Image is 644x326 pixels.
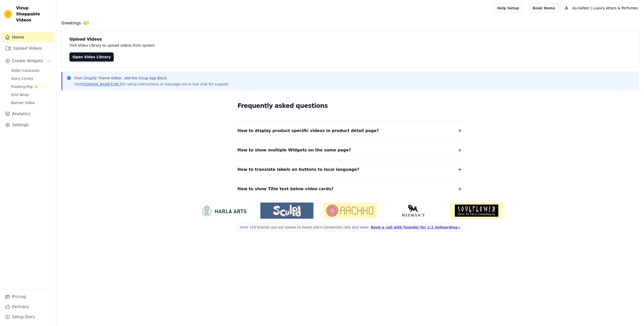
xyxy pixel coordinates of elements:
a: Book Demo [529,3,558,13]
span: Floating-Pop ⭐ [11,84,38,89]
p: As-Safeer | Luxury Attars & Perfumes [571,4,640,13]
p: Visit Video Library to upload videos from system [69,42,295,48]
a: Grid Wrap [8,91,54,98]
a: Open Video Library [69,52,114,61]
img: HarlaArts [197,205,250,217]
a: Story Circles [8,75,54,82]
span: Story Circles [11,76,33,81]
a: Home [2,32,54,42]
h4: Upload Videos [69,36,631,42]
img: Vizup [4,10,12,18]
span: How to show Title text below video cards? [237,185,334,192]
span: Banner Video [11,100,35,105]
a: Analytics [2,109,54,119]
p: Visit for setup instructions or message me in live chat for support. [74,82,229,87]
button: How to show Title text below video cards? [237,185,463,192]
a: Upload Videos [2,43,54,53]
span: How to translate labels on buttons to local language? [237,166,359,173]
span: Create Widgets [12,58,43,64]
a: Setup Docs [2,312,54,322]
a: Help Setup [494,3,522,13]
a: Floating-Pop ⭐ [8,83,54,90]
span: How to show multiple Widgets on the same page? [237,147,351,154]
a: Banner Video [8,99,54,106]
button: How to translate labels on buttons to local language? [237,166,463,173]
a: [DOMAIN_NAME][URL] [82,82,121,86]
a: Settings [2,120,54,130]
img: Aachho [324,203,377,219]
img: Neeman's [387,205,440,217]
img: Sculpd US [260,205,313,217]
img: Soulflower [450,203,503,219]
text: A [565,6,568,11]
h2: Frequently asked questions [237,101,463,111]
button: A As-Safeer | Luxury Attars & Perfumes [562,4,640,13]
span: Vizup Shoppable Videos [16,5,52,23]
span: How to display product specific videos in product detail page? [237,127,379,134]
a: Pricing [2,292,54,302]
p: from Shopify Theme Editor, add the Vizup App Block [74,76,229,81]
a: Slider Carousels [8,67,54,74]
a: Partners [2,302,54,312]
h4: Greetings 👋! [61,20,639,26]
a: Book a call with founder for 1:1 onboarding [371,225,460,229]
span: Slider Carousels [11,68,39,73]
button: How to display product specific videos in product detail page? [237,127,463,134]
button: How to show multiple Widgets on the same page? [237,147,463,154]
span: Grid Wrap [11,92,29,97]
button: Create Widgets [2,56,54,66]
